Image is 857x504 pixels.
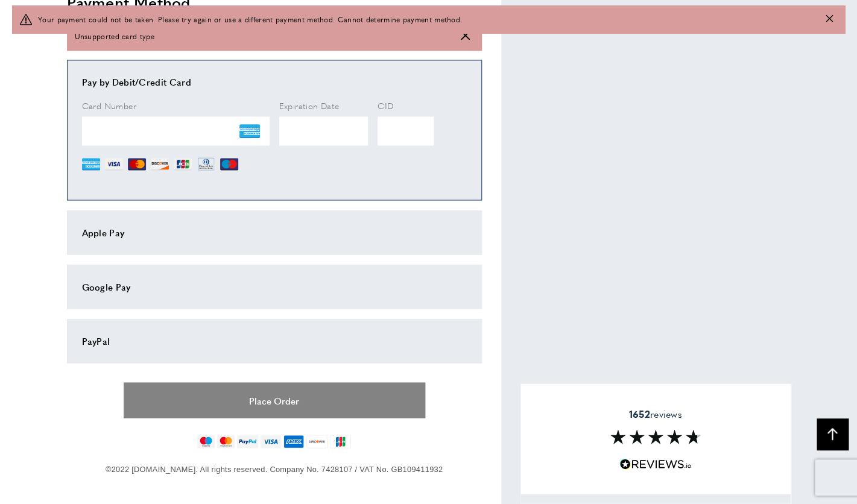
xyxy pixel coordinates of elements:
[826,14,833,25] button: Close message
[75,31,154,42] span: Unsupported card type
[261,435,280,448] img: visa
[197,435,215,448] img: maestro
[279,116,368,145] iframe: Secure Credit Card Frame - Expiration Date
[237,435,258,448] img: paypal
[378,99,393,112] span: CID
[279,99,340,112] span: Expiration Date
[38,14,462,25] span: Your payment could not be taken. Please try again or use a different payment method. Cannot deter...
[217,435,235,448] img: mastercard
[628,406,650,420] strong: 1652
[239,121,260,141] img: AE.png
[197,155,216,173] img: DN.png
[610,430,701,444] img: Reviews section
[306,435,327,448] img: discover
[330,435,351,448] img: jcb
[151,155,169,173] img: DI.png
[628,408,681,420] span: reviews
[106,464,443,473] span: ©2022 [DOMAIN_NAME]. All rights reserved. Company No. 7428107 / VAT No. GB109411932
[105,155,123,173] img: VI.png
[283,435,305,448] img: american-express
[82,99,136,112] span: Card Number
[124,382,425,418] button: Place Order
[82,155,100,173] img: AE.png
[82,333,467,348] div: PayPal
[82,75,467,89] div: Pay by Debit/Credit Card
[378,116,434,145] iframe: Secure Credit Card Frame - CVV
[82,116,270,145] iframe: Secure Credit Card Frame - Credit Card Number
[82,225,467,239] div: Apple Pay
[220,155,238,173] img: MI.png
[82,279,467,294] div: Google Pay
[619,459,692,470] img: Reviews.io 5 stars
[174,155,192,173] img: JCB.png
[128,155,146,173] img: MC.png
